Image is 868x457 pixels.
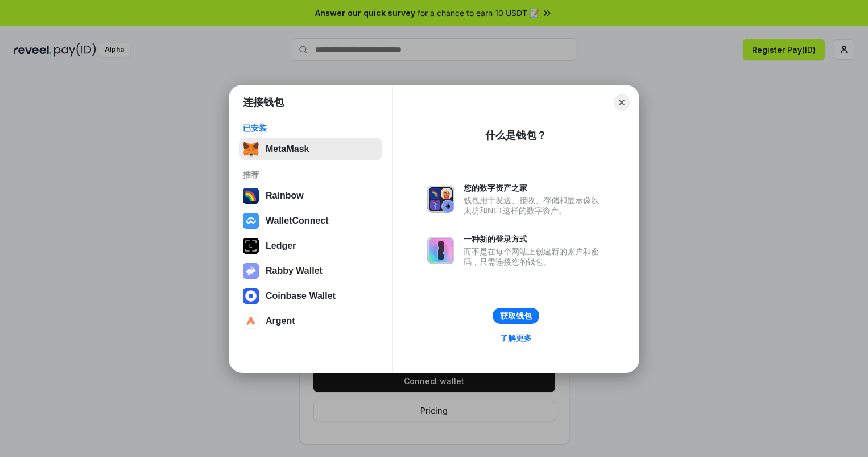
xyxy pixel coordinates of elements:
div: 推荐 [243,170,379,180]
button: Rainbow [239,184,382,207]
button: Close [614,94,630,110]
button: 获取钱包 [493,308,539,324]
div: Argent [266,316,295,326]
div: 您的数字资产之家 [464,183,605,193]
button: Coinbase Wallet [239,285,382,307]
img: svg+xml,%3Csvg%20width%3D%2228%22%20height%3D%2228%22%20viewBox%3D%220%200%2028%2028%22%20fill%3D... [243,313,259,329]
div: WalletConnect [266,216,329,226]
div: 了解更多 [500,333,532,343]
img: svg+xml,%3Csvg%20xmlns%3D%22http%3A%2F%2Fwww.w3.org%2F2000%2Fsvg%22%20fill%3D%22none%22%20viewBox... [427,237,454,264]
button: WalletConnect [239,209,382,232]
div: MetaMask [266,144,309,154]
img: svg+xml,%3Csvg%20fill%3D%22none%22%20height%3D%2233%22%20viewBox%3D%220%200%2035%2033%22%20width%... [243,141,259,157]
div: Rabby Wallet [266,266,323,276]
button: Rabby Wallet [239,260,382,282]
div: 而不是在每个网站上创建新的账户和密码，只需连接您的钱包。 [464,246,605,267]
img: svg+xml,%3Csvg%20xmlns%3D%22http%3A%2F%2Fwww.w3.org%2F2000%2Fsvg%22%20width%3D%2228%22%20height%3... [243,238,259,254]
img: svg+xml,%3Csvg%20width%3D%2228%22%20height%3D%2228%22%20viewBox%3D%220%200%2028%2028%22%20fill%3D... [243,288,259,304]
div: 什么是钱包？ [485,129,547,142]
button: Ledger [239,234,382,257]
div: Coinbase Wallet [266,291,336,301]
img: svg+xml,%3Csvg%20width%3D%2228%22%20height%3D%2228%22%20viewBox%3D%220%200%2028%2028%22%20fill%3D... [243,213,259,229]
div: 一种新的登录方式 [464,234,605,244]
div: 已安装 [243,123,379,133]
div: 钱包用于发送、接收、存储和显示像以太坊和NFT这样的数字资产。 [464,195,605,216]
img: svg+xml,%3Csvg%20xmlns%3D%22http%3A%2F%2Fwww.w3.org%2F2000%2Fsvg%22%20fill%3D%22none%22%20viewBox... [243,263,259,279]
a: 了解更多 [493,331,539,345]
div: Rainbow [266,191,304,201]
button: MetaMask [239,138,382,160]
h1: 连接钱包 [243,96,284,109]
img: svg+xml,%3Csvg%20width%3D%22120%22%20height%3D%22120%22%20viewBox%3D%220%200%20120%20120%22%20fil... [243,188,259,204]
button: Argent [239,310,382,332]
img: svg+xml,%3Csvg%20xmlns%3D%22http%3A%2F%2Fwww.w3.org%2F2000%2Fsvg%22%20fill%3D%22none%22%20viewBox... [427,186,454,213]
div: Ledger [266,241,296,251]
div: 获取钱包 [500,311,532,321]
